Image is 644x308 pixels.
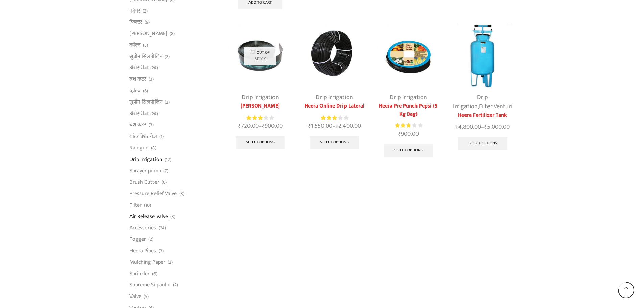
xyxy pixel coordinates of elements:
a: [PERSON_NAME] [129,28,167,40]
span: (10) [144,202,151,209]
span: (8) [170,30,175,37]
a: Filter [479,101,492,112]
span: (3) [170,213,175,220]
span: ₹ [455,122,458,132]
span: (2) [165,53,170,60]
a: Sprayer pump [129,165,161,176]
a: व्हाॅल्व [129,85,141,97]
span: ₹ [308,121,311,131]
a: Heera Pipes [129,245,156,256]
span: – [302,122,366,131]
span: Rated out of 5 [395,122,410,129]
a: [PERSON_NAME] [228,102,292,110]
span: ₹ [484,122,487,132]
img: Heera Fertilizer Tank [451,24,515,88]
span: (2) [148,236,153,243]
span: (2) [168,259,173,266]
a: Select options for “Heera Pre Punch Pepsi (5 Kg Bag)” [384,144,433,157]
div: Rated 3.25 out of 5 [246,114,274,121]
span: Rated out of 5 [321,114,338,121]
img: Krishi Pipe [228,24,292,88]
span: (2) [173,282,178,288]
span: (1) [159,133,164,140]
a: Select options for “Heera Fertilizer Tank” [458,137,507,150]
a: Pressure Relief Valve [129,188,177,199]
bdi: 900.00 [398,129,419,139]
span: ₹ [238,121,241,131]
a: Filter [129,199,142,211]
bdi: 2,400.00 [335,121,361,131]
a: Air Release Valve [129,211,168,222]
a: फॉगर [129,5,140,17]
span: Rated out of 5 [246,114,264,121]
span: (3) [149,122,154,128]
span: ₹ [262,121,265,131]
span: ₹ [335,121,338,131]
a: सुप्रीम सिलपोलिन [129,96,162,108]
span: (6) [143,88,148,94]
span: (5) [144,293,149,300]
a: व्हाॅल्व [129,39,141,51]
p: Out of stock [244,47,276,65]
span: (2) [165,99,170,106]
span: (8) [151,145,156,151]
a: Heera Fertilizer Tank [451,111,515,119]
a: Heera Pre Punch Pepsi (5 Kg Bag) [377,102,440,118]
a: अ‍ॅसेसरीज [129,62,148,74]
a: ब्रश कटर [129,119,146,131]
a: फिल्टर [129,17,142,28]
img: Heera Pre Punch Pepsi [377,24,440,88]
div: , , [451,93,515,111]
a: Heera Online Drip Lateral [302,102,366,110]
span: – [451,123,515,132]
span: (5) [143,42,148,49]
span: (9) [145,19,150,26]
bdi: 900.00 [262,121,283,131]
span: (24) [150,65,158,71]
a: Sprinkler [129,268,150,279]
a: Select options for “Heera Online Drip Lateral” [310,136,359,149]
a: Drip Irrigation [129,153,162,165]
a: Select options for “Krishi Pipe” [236,136,285,149]
a: Drip Irrigation [453,92,488,112]
a: Drip Irrigation [316,92,353,102]
a: Venturi [494,101,512,112]
span: (24) [159,224,166,231]
bdi: 720.00 [238,121,259,131]
span: (6) [152,270,157,277]
bdi: 1,550.00 [308,121,332,131]
span: (24) [150,111,158,117]
a: Brush Cutter [129,176,159,188]
a: Mulching Paper [129,256,165,268]
bdi: 4,800.00 [455,122,481,132]
span: (3) [159,247,164,254]
span: (3) [179,190,184,197]
a: Supreme Silpaulin [129,279,171,291]
bdi: 5,000.00 [484,122,510,132]
span: (7) [163,168,168,174]
a: Raingun [129,142,149,153]
a: ब्रश कटर [129,74,146,85]
span: – [228,122,292,131]
span: ₹ [398,129,401,139]
a: Drip Irrigation [390,92,427,102]
a: Valve [129,291,141,302]
img: Heera Online Drip Lateral [302,24,366,88]
span: (12) [165,156,171,163]
span: (2) [143,8,148,15]
a: अ‍ॅसेसरीज [129,108,148,119]
a: Fogger [129,234,146,245]
a: वॉटर प्रेशर गेज [129,131,157,142]
div: Rated 2.86 out of 5 [395,122,422,129]
div: Rated 3.08 out of 5 [321,114,348,121]
a: Accessories [129,222,156,234]
span: (3) [149,76,154,83]
a: Drip Irrigation [242,92,279,102]
span: (6) [162,179,167,186]
a: सुप्रीम सिलपोलिन [129,51,162,62]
